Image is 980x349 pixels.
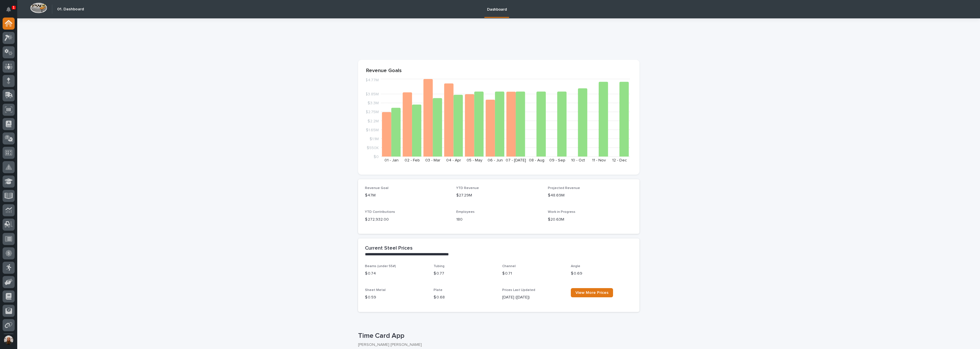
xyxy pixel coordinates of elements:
[548,186,580,190] span: Projected Revenue
[3,334,15,346] button: users-avatar
[365,92,379,96] tspan: $3.85M
[434,265,444,268] span: Tubing
[365,217,450,223] p: $ 272,932.00
[502,271,564,277] p: $ 0.71
[365,192,450,198] p: $47M
[592,158,606,162] text: 11 - Nov
[487,158,502,162] text: 06 - Jun
[456,210,475,214] span: Employees
[367,146,379,150] tspan: $550K
[368,119,379,123] tspan: $2.2M
[548,217,633,223] p: $20.63M
[456,192,541,198] p: $27.29M
[13,5,15,9] p: 1
[571,265,580,268] span: Angle
[368,101,379,105] tspan: $3.3M
[366,68,631,74] p: Revenue Goals
[366,110,379,114] tspan: $2.75M
[434,288,442,292] span: Plate
[30,3,47,13] img: Workspace Logo
[434,294,495,300] p: $ 0.68
[358,332,637,340] p: Time Card App
[529,158,544,162] text: 08 - Aug
[502,265,516,268] span: Channel
[365,294,427,300] p: $ 0.59
[456,217,541,223] p: 180
[446,158,461,162] text: 04 - Apr
[548,210,575,214] span: Work in Progress
[571,288,613,297] a: View More Prices
[549,158,565,162] text: 09 - Sep
[366,128,379,132] tspan: $1.65M
[365,288,386,292] span: Sheet Metal
[365,271,427,277] p: $ 0.74
[365,210,395,214] span: YTD Contributions
[3,3,15,16] button: Notifications
[370,137,379,141] tspan: $1.1M
[365,265,396,268] span: Beams (under 55#)
[456,186,479,190] span: YTD Revenue
[571,158,585,162] text: 10 - Oct
[7,7,15,16] div: Notifications1
[466,158,482,162] text: 05 - May
[365,186,388,190] span: Revenue Goal
[612,158,627,162] text: 12 - Dec
[57,7,84,12] h2: 01. Dashboard
[575,291,608,295] span: View More Prices
[571,271,633,277] p: $ 0.69
[358,342,635,347] p: [PERSON_NAME] [PERSON_NAME]
[548,192,633,198] p: $48.69M
[374,155,379,159] tspan: $0
[384,158,398,162] text: 01 - Jan
[506,158,526,162] text: 07 - [DATE]
[365,78,379,82] tspan: $4.77M
[434,271,495,277] p: $ 0.77
[405,158,420,162] text: 02 - Feb
[502,288,535,292] span: Prices Last Updated
[425,158,440,162] text: 03 - Mar
[365,245,413,252] h2: Current Steel Prices
[502,294,564,300] p: [DATE] ([DATE])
